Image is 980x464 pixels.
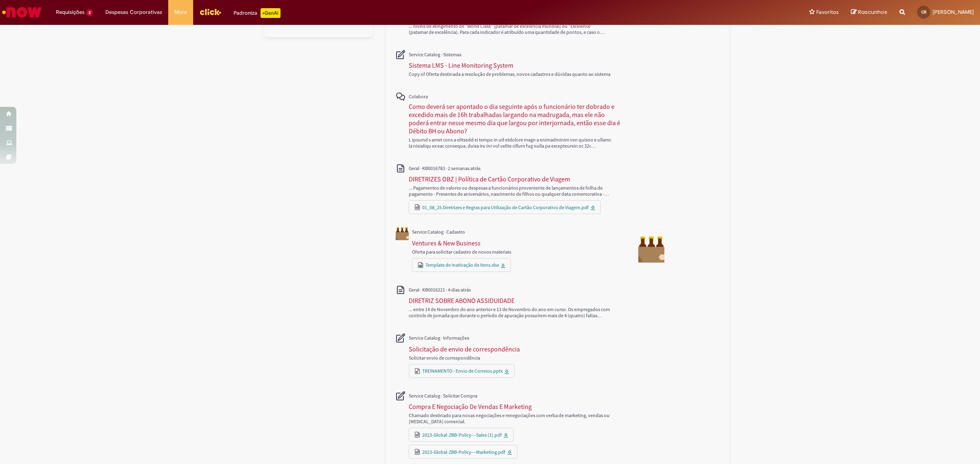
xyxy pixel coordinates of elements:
[1,4,43,20] img: ServiceNow
[816,8,839,16] span: Favoritos
[851,9,887,16] a: Rascunhos
[858,8,887,16] span: Rascunhos
[56,8,85,16] span: Requisições
[261,8,281,18] p: +GenAi
[199,6,221,18] img: click_logo_yellow_360x200.png
[933,9,974,15] span: [PERSON_NAME]
[921,9,927,15] span: CR
[234,8,281,18] div: Padroniza
[86,9,93,16] span: 2
[105,8,162,16] span: Despesas Corporativas
[174,8,187,16] span: More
